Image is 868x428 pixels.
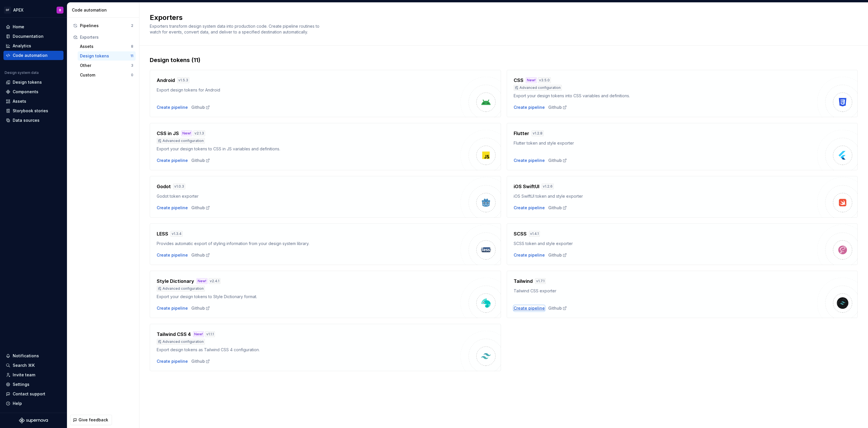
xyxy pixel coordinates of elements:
[514,93,818,99] div: Export your design tokens into CSS variables and definitions.
[13,33,44,39] div: Documentation
[78,417,108,423] span: Give feedback
[514,85,562,91] div: Advanced configuration
[3,106,63,115] a: Storybook stories
[191,252,210,258] a: Github
[3,361,63,370] button: Search ⌘K
[13,117,40,123] div: Data sources
[78,61,136,70] button: Other3
[514,77,523,84] h4: CSS
[538,77,551,83] div: v 3.5.0
[514,193,818,199] div: iOS SwiftUI token and style exporter
[78,51,136,61] button: Design tokens11
[80,63,131,68] div: Other
[13,382,29,387] div: Settings
[13,391,45,397] div: Contact support
[19,418,48,423] svg: Supernova Logo
[209,278,220,284] div: v 2.4.1
[3,51,63,60] a: Code automation
[131,73,133,77] div: 0
[191,305,210,311] a: Github
[13,53,48,58] div: Code automation
[157,146,461,152] div: Export your design tokens to CSS in JS variables and definitions.
[157,347,461,353] div: Export design tokens as Tailwind CSS 4 configuration.
[526,77,537,83] div: New!
[80,23,131,29] div: Pipelines
[514,205,545,211] button: Create pipeline
[80,53,130,59] div: Design tokens
[78,70,136,80] button: Custom0
[3,78,63,87] a: Design tokens
[78,42,136,51] button: Assets8
[205,331,215,337] div: v 1.1.1
[3,370,63,380] a: Invite team
[131,63,133,68] div: 3
[157,158,188,163] button: Create pipeline
[157,205,188,211] button: Create pipeline
[548,104,567,110] a: Github
[157,138,205,144] div: Advanced configuration
[514,230,527,237] h4: SCSS
[548,158,567,163] a: Github
[13,79,42,85] div: Design tokens
[191,104,210,110] a: Github
[157,77,175,84] h4: Android
[130,54,133,58] div: 11
[191,358,210,364] a: Github
[197,278,207,284] div: New!
[157,104,188,110] button: Create pipeline
[157,339,205,345] div: Advanced configuration
[13,98,26,104] div: Assets
[13,372,35,378] div: Invite team
[13,89,38,95] div: Components
[80,34,133,40] div: Exporters
[548,252,567,258] a: Github
[131,23,133,28] div: 2
[13,401,22,406] div: Help
[157,331,191,338] h4: Tailwind CSS 4
[514,158,545,163] button: Create pipeline
[3,22,63,31] a: Home
[3,399,63,408] button: Help
[514,288,818,294] div: Tailwind CSS exporter
[157,87,461,93] div: Export design tokens for Android
[4,7,11,14] div: OF
[72,7,137,13] div: Code automation
[13,353,39,359] div: Notifications
[514,104,545,110] button: Create pipeline
[548,205,567,211] a: Github
[157,230,168,237] h4: LESS
[59,8,61,12] div: B
[514,183,539,190] h4: iOS SwiftUI
[71,21,136,30] button: Pipelines2
[157,294,461,300] div: Export your design tokens to Style Dictionary format.
[157,278,194,285] h4: Style Dictionary
[13,7,23,13] div: APEX
[13,24,24,30] div: Home
[529,231,540,237] div: v 1.4.1
[193,331,204,337] div: New!
[13,362,35,368] div: Search ⌘K
[157,286,205,291] div: Advanced configuration
[150,13,851,22] h2: Exporters
[1,4,66,16] button: OFAPEXB
[173,184,185,189] div: v 1.0.3
[157,241,461,246] div: Provides automatic export of styling information from your design system library.
[3,116,63,125] a: Data sources
[514,252,545,258] button: Create pipeline
[157,305,188,311] button: Create pipeline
